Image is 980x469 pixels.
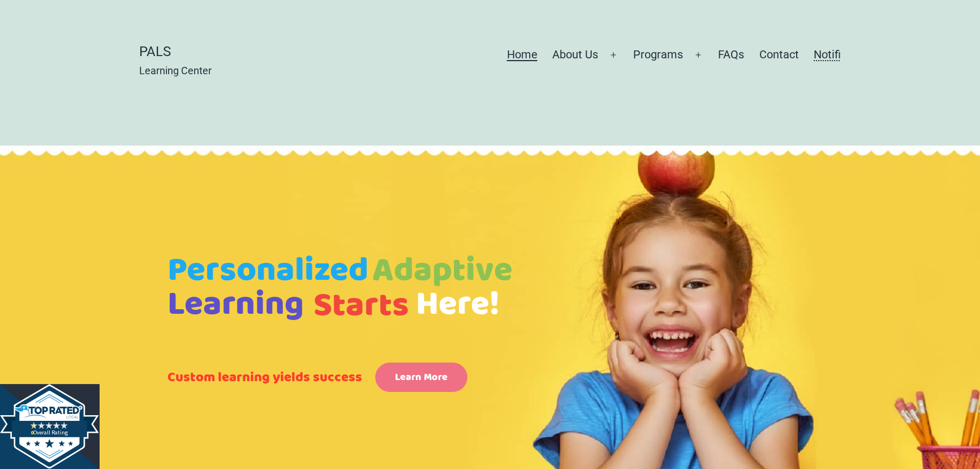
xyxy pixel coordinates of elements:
[372,253,513,288] rs-layer: Adaptive
[499,41,544,69] a: Home
[375,363,467,392] a: Learn More
[507,41,841,69] nav: Primary menu
[167,364,362,392] rs-layer: Custom learning yields success
[806,41,848,69] a: Notifi
[139,43,212,61] h1: PALS
[545,41,605,69] a: About Us
[31,429,68,436] text: Overall Rating
[751,41,806,69] a: Contact
[416,287,500,322] rs-layer: Here!
[31,429,35,436] tspan: 0
[626,41,690,69] a: Programs
[139,63,212,78] p: Learning Center
[711,41,751,69] a: FAQs
[167,253,368,288] rs-layer: Personalized
[167,287,304,322] rs-layer: Learning
[313,288,409,323] rs-layer: Starts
